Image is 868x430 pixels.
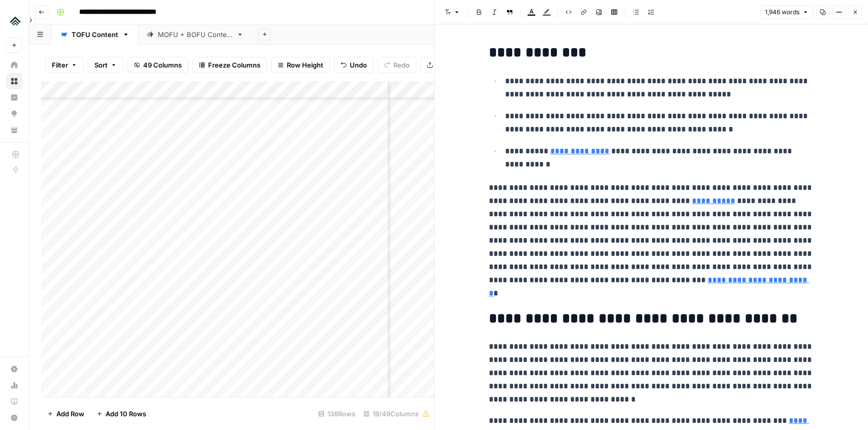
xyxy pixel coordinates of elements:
[6,12,24,30] img: Uplisting Logo
[6,410,22,426] button: Help + Support
[72,29,118,40] div: TOFU Content
[393,60,410,70] span: Redo
[158,29,232,40] div: MOFU + BOFU Content
[6,106,22,122] a: Opportunities
[106,409,146,419] span: Add 10 Rows
[45,57,84,73] button: Filter
[6,73,22,89] a: Browse
[138,24,252,45] a: MOFU + BOFU Content
[52,24,138,45] a: TOFU Content
[90,406,152,422] button: Add 10 Rows
[6,393,22,410] a: Learning Hub
[127,57,188,73] button: 49 Columns
[334,57,374,73] button: Undo
[765,8,799,17] span: 1,946 words
[6,89,22,106] a: Insights
[760,6,813,19] button: 1,946 words
[314,406,359,422] div: 138 Rows
[6,377,22,393] a: Usage
[208,60,260,70] span: Freeze Columns
[6,122,22,138] a: Your Data
[94,60,108,70] span: Sort
[52,60,68,70] span: Filter
[359,406,434,422] div: 19/49 Columns
[350,60,367,70] span: Undo
[6,361,22,377] a: Settings
[287,60,323,70] span: Row Height
[271,57,330,73] button: Row Height
[378,57,416,73] button: Redo
[6,8,22,34] button: Workspace: Uplisting
[56,409,84,419] span: Add Row
[41,406,90,422] button: Add Row
[192,57,267,73] button: Freeze Columns
[88,57,123,73] button: Sort
[6,57,22,73] a: Home
[143,60,182,70] span: 49 Columns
